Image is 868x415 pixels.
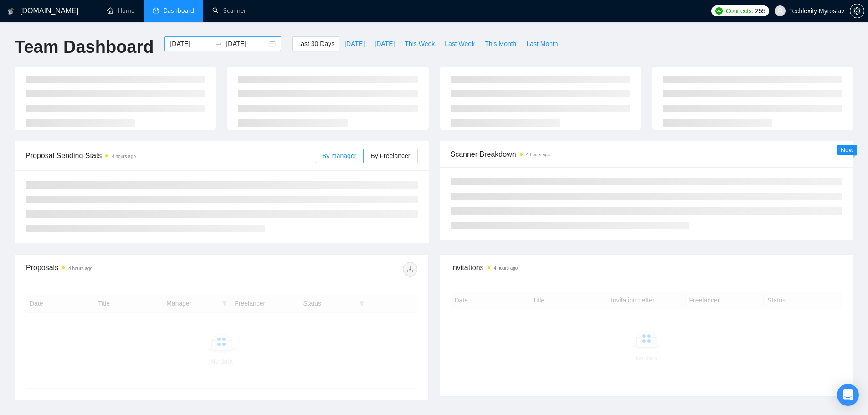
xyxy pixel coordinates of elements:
span: By manager [322,152,356,159]
img: upwork-logo.png [715,7,723,15]
span: to [215,40,222,47]
span: By Freelancer [370,152,410,159]
span: Last 30 Days [297,39,334,49]
button: This Week [400,36,440,51]
div: Proposals [26,262,221,277]
span: [DATE] [344,39,365,49]
span: [DATE] [375,39,395,49]
span: Invitations [451,262,842,273]
span: Proposal Sending Stats [26,150,315,161]
button: Last Month [521,36,563,51]
span: New [841,146,853,154]
button: setting [850,4,864,18]
div: Open Intercom Messenger [837,384,859,406]
button: Last Week [440,36,480,51]
a: searchScanner [212,7,246,15]
time: 4 hours ago [112,154,136,159]
a: setting [850,7,864,15]
span: This Week [405,39,435,49]
button: Last 30 Days [292,36,339,51]
span: Connects: [726,6,753,16]
h1: Team Dashboard [15,36,154,58]
button: [DATE] [370,36,400,51]
span: setting [850,7,864,15]
button: This Month [480,36,521,51]
img: logo [8,4,14,19]
span: swap-right [215,40,222,47]
a: homeHome [107,7,134,15]
span: This Month [485,39,516,49]
span: Scanner Breakdown [451,149,843,160]
button: [DATE] [339,36,370,51]
span: 255 [755,6,765,16]
time: 4 hours ago [526,152,550,157]
span: Last Month [526,39,558,49]
input: End date [226,39,267,49]
time: 4 hours ago [494,266,518,271]
span: user [777,8,783,14]
span: Dashboard [164,7,194,15]
time: 4 hours ago [68,266,92,271]
input: Start date [170,39,211,49]
span: dashboard [153,7,159,14]
span: Last Week [445,39,475,49]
